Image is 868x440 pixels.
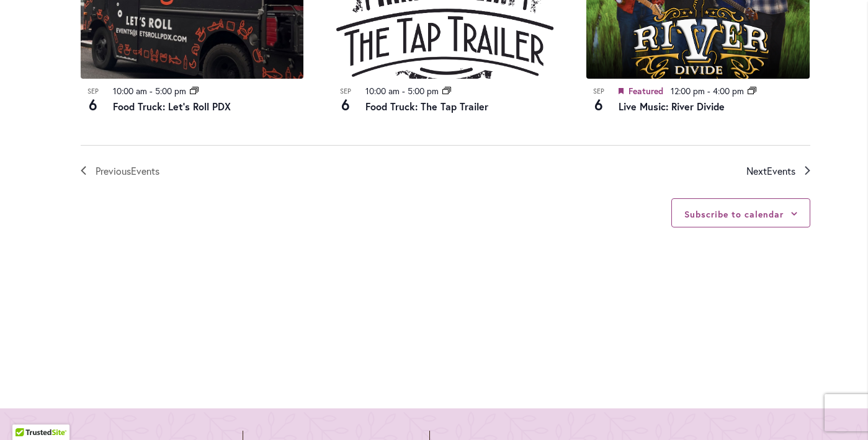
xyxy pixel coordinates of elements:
[9,396,44,431] iframe: Launch Accessibility Center
[131,164,159,177] span: Events
[629,85,663,97] span: Featured
[767,164,795,177] span: Events
[113,85,147,97] time: 10:00 am
[365,85,400,97] time: 10:00 am
[81,163,159,179] a: Previous Events
[586,94,611,115] span: 6
[408,85,439,97] time: 5:00 pm
[150,85,153,97] span: -
[684,208,783,220] button: Subscribe to calendar
[155,85,186,97] time: 5:00 pm
[746,163,810,179] a: Next Events
[96,163,159,179] span: Previous
[619,100,725,113] a: Live Music: River Divide
[619,84,624,99] em: Featured
[402,85,405,97] span: -
[113,100,231,113] a: Food Truck: Let’s Roll PDX
[746,163,795,179] span: Next
[586,86,611,97] span: Sep
[365,100,488,113] a: Food Truck: The Tap Trailer
[333,86,358,97] span: Sep
[81,94,105,115] span: 6
[81,86,105,97] span: Sep
[713,85,744,97] time: 4:00 pm
[671,85,705,97] time: 12:00 pm
[333,94,358,115] span: 6
[707,85,710,97] span: -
